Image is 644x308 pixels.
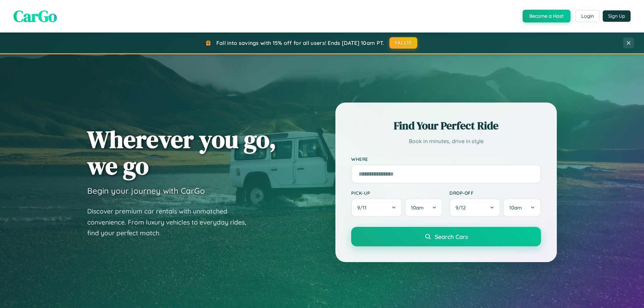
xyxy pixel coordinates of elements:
[411,204,424,211] span: 10am
[87,206,255,239] p: Discover premium car rentals with unmatched convenience. From luxury vehicles to everyday rides, ...
[576,10,599,22] button: Login
[357,204,370,211] span: 9 / 11
[87,186,205,196] h3: Begin your journey with CarGo
[503,198,541,217] button: 10am
[87,126,276,179] h1: Wherever you go, we go
[455,204,469,211] span: 9 / 12
[351,227,541,246] button: Search Cars
[603,10,631,22] button: Sign Up
[351,198,402,217] button: 9/11
[351,156,541,162] label: Where
[216,40,384,46] span: Fall into savings with 15% off for all users! Ends [DATE] 10am PT.
[351,190,443,196] label: Pick-up
[405,198,443,217] button: 10am
[351,136,541,146] p: Book in minutes, drive in style
[435,233,468,240] span: Search Cars
[449,198,500,217] button: 9/12
[509,204,522,211] span: 10am
[389,37,418,49] button: FALL15
[523,10,571,22] button: Become a Host
[13,5,57,27] span: CarGo
[351,118,541,133] h2: Find Your Perfect Ride
[449,190,541,196] label: Drop-off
